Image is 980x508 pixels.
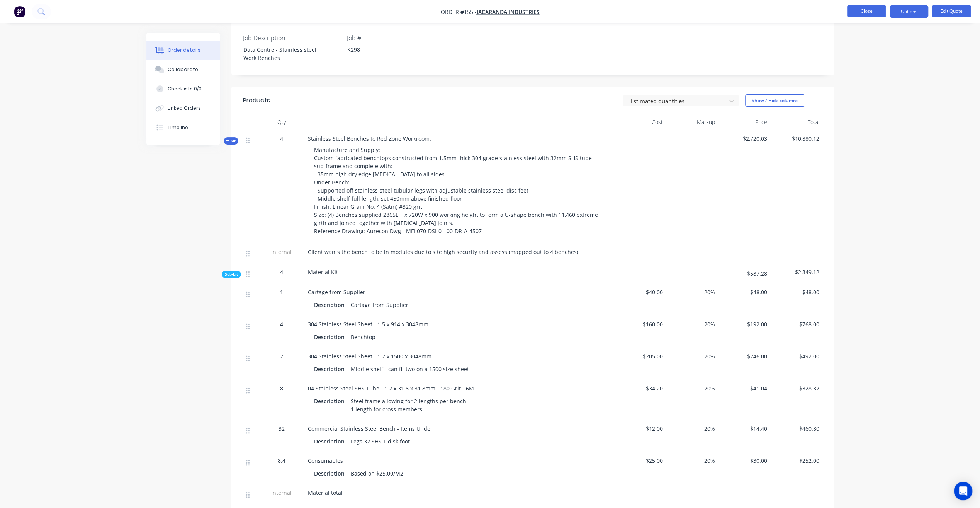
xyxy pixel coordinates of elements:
[669,320,715,328] span: 20%
[669,384,715,392] span: 20%
[721,457,767,465] span: $30.00
[308,248,578,256] span: Client wants the bench to be in modules due to site high security and assess (mapped out to 4 ben...
[308,457,343,464] span: Consumables
[146,99,220,118] button: Linked Orders
[669,288,715,296] span: 20%
[773,384,819,392] span: $328.32
[146,60,220,79] button: Collaborate
[280,288,283,296] span: 1
[280,352,283,360] span: 2
[314,146,600,235] span: Manufacture and Supply: Custom fabricated benchtops constructed from 1.5mm thick 304 grade stainl...
[14,6,25,17] img: Factory
[314,395,348,407] div: Description
[617,352,663,360] span: $205.00
[168,124,188,131] div: Timeline
[341,44,438,55] div: K298
[280,135,283,143] span: 4
[314,436,348,447] div: Description
[280,384,283,392] span: 8
[278,457,285,465] span: 8.4
[308,135,431,142] span: Stainless Steel Benches to Red Zone Workroom:
[721,352,767,360] span: $246.00
[347,33,443,43] label: Job #
[348,331,379,343] div: Benchtop
[279,424,285,433] span: 32
[146,118,220,137] button: Timeline
[721,269,767,278] span: $587.28
[617,320,663,328] span: $160.00
[954,482,972,500] div: Open Intercom Messenger
[477,8,540,15] a: Jacaranda Industries
[773,268,819,276] span: $2,349.12
[308,385,474,392] span: 04 Stainless Steel SHS Tube - 1.2 x 31.8 x 31.8mm - 180 Grit - 6M
[348,468,406,479] div: Based on $25.00/M2
[168,66,198,73] div: Collaborate
[617,288,663,296] span: $40.00
[168,85,202,92] div: Checklists 0/0
[745,94,805,107] button: Show / Hide columns
[262,489,302,497] span: Internal
[226,138,236,144] span: Kit
[773,424,819,433] span: $460.80
[243,96,270,105] div: Products
[932,5,971,17] button: Edit Quote
[614,114,666,130] div: Cost
[773,352,819,360] span: $492.00
[773,135,819,143] span: $10,880.12
[308,353,431,360] span: 304 Stainless Steel Sheet - 1.2 x 1500 x 3048mm
[146,41,220,60] button: Order details
[348,363,472,375] div: Middle shelf - can fit two on a 1500 size sheet
[617,457,663,465] span: $25.00
[314,363,348,375] div: Description
[314,331,348,343] div: Description
[770,114,822,130] div: Total
[617,384,663,392] span: $34.20
[168,47,200,54] div: Order details
[262,248,302,256] span: Internal
[280,320,283,328] span: 4
[314,299,348,310] div: Description
[168,105,201,112] div: Linked Orders
[669,424,715,433] span: 20%
[224,137,238,145] button: Kit
[669,352,715,360] span: 20%
[669,457,715,465] span: 20%
[773,288,819,296] span: $48.00
[721,135,767,143] span: $2,720.03
[721,320,767,328] span: $192.00
[308,268,338,276] span: Material Kit
[348,299,411,310] div: Cartage from Supplier
[441,8,477,15] span: Order #155 -
[721,424,767,433] span: $14.40
[773,320,819,328] span: $768.00
[348,395,469,415] div: Steel frame allowing for 2 lengths per bench 1 length for cross members
[308,288,365,296] span: Cartage from Supplier
[617,424,663,433] span: $12.00
[308,320,428,328] span: 304 Stainless Steel Sheet - 1.5 x 914 x 3048mm
[348,436,413,447] div: Legs 32 SHS + disk foot
[308,425,433,432] span: Commercial Stainless Steel Bench - Items Under
[666,114,718,130] div: Markup
[243,33,340,43] label: Job Description
[225,271,238,277] span: Sub-kit
[280,268,283,276] span: 4
[314,468,348,479] div: Description
[847,5,886,17] button: Close
[721,384,767,392] span: $41.04
[721,288,767,296] span: $48.00
[890,5,928,18] button: Options
[773,457,819,465] span: $252.00
[146,79,220,99] button: Checklists 0/0
[237,44,334,63] div: Data Centre - Stainless steel Work Benches
[258,114,305,130] div: Qty
[308,489,343,496] span: Material total
[718,114,770,130] div: Price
